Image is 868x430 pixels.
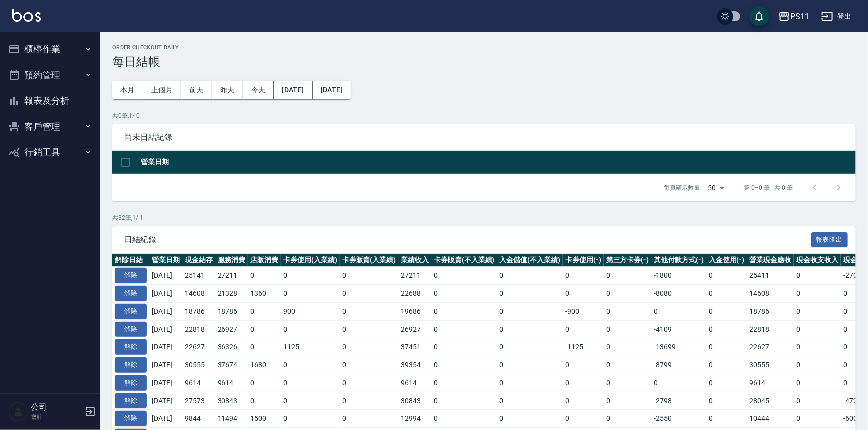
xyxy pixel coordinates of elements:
td: 0 [281,320,340,338]
td: [DATE] [149,285,182,303]
td: 0 [794,285,841,303]
td: [DATE] [149,410,182,428]
td: 0 [281,374,340,392]
td: 0 [604,285,652,303]
td: 900 [281,302,340,320]
td: 30555 [747,356,794,374]
td: 0 [794,392,841,410]
td: 0 [281,356,340,374]
button: 本月 [112,81,143,99]
span: 尚未日結紀錄 [124,132,844,142]
td: 0 [706,338,747,356]
h2: Order checkout daily [112,44,856,51]
td: 0 [431,267,497,285]
td: 0 [794,338,841,356]
td: 0 [340,374,399,392]
td: 0 [706,356,747,374]
p: 共 0 筆, 1 / 0 [112,111,856,120]
td: 0 [248,374,281,392]
td: 0 [497,356,563,374]
td: 0 [706,410,747,428]
td: 27211 [215,267,248,285]
td: 0 [497,285,563,303]
td: 0 [706,320,747,338]
button: 報表及分析 [4,88,96,114]
td: -13699 [651,338,706,356]
td: 9614 [182,374,215,392]
td: 30843 [398,392,431,410]
td: 0 [794,320,841,338]
th: 營業現金應收 [747,254,794,267]
td: 0 [431,374,497,392]
td: 39354 [398,356,431,374]
td: 0 [281,392,340,410]
td: 0 [706,302,747,320]
td: 1125 [281,338,340,356]
td: 12994 [398,410,431,428]
td: 21328 [215,285,248,303]
td: 1360 [248,285,281,303]
td: 26927 [398,320,431,338]
td: 0 [563,392,604,410]
td: 0 [604,410,652,428]
td: 28045 [747,392,794,410]
button: 解除 [115,268,147,283]
td: -4109 [651,320,706,338]
td: 0 [340,410,399,428]
td: 0 [431,285,497,303]
button: PS11 [774,6,813,27]
td: [DATE] [149,392,182,410]
button: 解除 [115,322,147,337]
td: 9844 [182,410,215,428]
td: 10444 [747,410,794,428]
td: 0 [431,338,497,356]
td: 30843 [215,392,248,410]
th: 現金結存 [182,254,215,267]
td: 27211 [398,267,431,285]
td: -8080 [651,285,706,303]
button: 今天 [243,81,274,99]
td: 0 [497,320,563,338]
td: 30555 [182,356,215,374]
div: 50 [704,174,728,201]
td: 22818 [182,320,215,338]
button: 上個月 [143,81,181,99]
td: 0 [248,267,281,285]
button: 登出 [817,7,856,26]
td: 1680 [248,356,281,374]
th: 現金收支收入 [794,254,841,267]
th: 服務消費 [215,254,248,267]
th: 卡券使用(入業績) [281,254,340,267]
td: 0 [497,392,563,410]
button: 客戶管理 [4,114,96,140]
td: 9614 [747,374,794,392]
td: [DATE] [149,374,182,392]
button: 前天 [181,81,212,99]
td: 37674 [215,356,248,374]
button: 解除 [115,375,147,391]
td: 1500 [248,410,281,428]
button: 解除 [115,339,147,355]
button: [DATE] [274,81,312,99]
th: 店販消費 [248,254,281,267]
td: 22688 [398,285,431,303]
td: 0 [563,320,604,338]
td: 0 [281,285,340,303]
button: 櫃檯作業 [4,36,96,62]
td: 0 [604,392,652,410]
td: 0 [248,320,281,338]
td: 9614 [398,374,431,392]
button: 解除 [115,357,147,373]
td: 0 [794,410,841,428]
td: 0 [563,285,604,303]
div: PS11 [790,10,809,23]
p: 第 0–0 筆 共 0 筆 [744,183,793,192]
td: 0 [431,320,497,338]
td: -8799 [651,356,706,374]
button: 解除 [115,393,147,409]
td: -1125 [563,338,604,356]
td: 0 [706,392,747,410]
button: 行銷工具 [4,139,96,165]
td: 18786 [182,302,215,320]
td: -2550 [651,410,706,428]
